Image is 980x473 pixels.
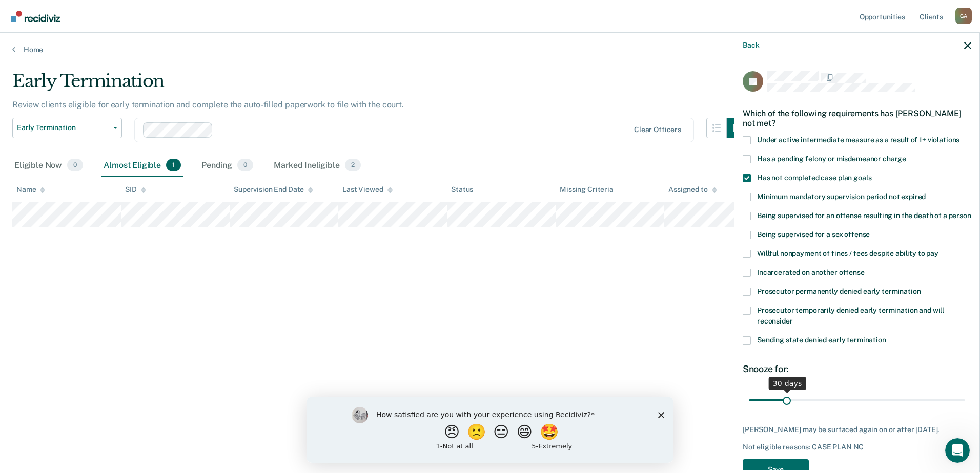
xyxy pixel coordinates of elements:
a: Home [12,45,968,54]
div: 30 days [769,377,806,390]
div: Not eligible reasons: CASE PLAN NC [743,443,971,451]
span: Has a pending felony or misdemeanor charge [757,155,906,163]
span: Has not completed case plan goals [757,174,871,182]
span: Being supervised for a sex offense [757,230,870,239]
span: 2 [345,159,361,172]
div: SID [125,185,146,194]
button: Back [743,41,759,50]
span: Under active intermediate measure as a result of 1+ violations [757,136,959,144]
span: Being supervised for an offense resulting in the death of a person [757,211,971,220]
div: Pending [199,155,255,177]
div: Eligible Now [12,155,85,177]
span: Incarcerated on another offense [757,268,865,276]
p: Review clients eligible for early termination and complete the auto-filled paperwork to file with... [12,100,404,110]
div: G A [955,8,972,24]
div: Clear officers [634,125,681,134]
span: Sending state denied early termination [757,336,886,344]
div: Name [16,185,45,194]
div: Marked Ineligible [272,155,363,177]
span: 0 [67,159,83,172]
div: Supervision End Date [234,185,313,194]
span: Prosecutor permanently denied early termination [757,287,921,295]
iframe: Intercom live chat [945,438,970,463]
span: 1 [166,159,181,172]
div: [PERSON_NAME] may be surfaced again on or after [DATE]. [743,425,971,434]
div: Last Viewed [342,185,392,194]
span: Prosecutor temporarily denied early termination and will reconsider [757,306,944,325]
div: Missing Criteria [560,185,614,194]
div: Assigned to [668,185,717,194]
button: Profile dropdown button [955,8,972,24]
span: Early Termination [17,123,109,132]
div: Which of the following requirements has [PERSON_NAME] not met? [743,100,971,136]
span: 0 [237,159,253,172]
div: Snooze for: [743,363,971,375]
div: Status [451,185,473,194]
div: Almost Eligible [101,155,183,177]
div: Early Termination [12,71,747,100]
span: Willful nonpayment of fines / fees despite ability to pay [757,249,938,257]
img: Recidiviz [11,11,60,22]
iframe: Survey by Kim from Recidiviz [307,397,673,463]
span: Minimum mandatory supervision period not expired [757,192,926,201]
